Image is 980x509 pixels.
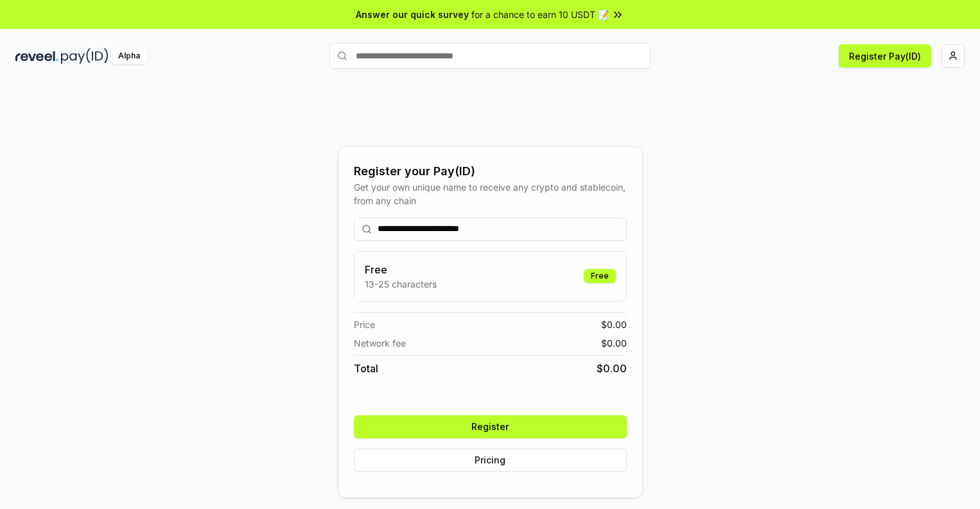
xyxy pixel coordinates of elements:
[584,269,616,283] div: Free
[354,361,378,376] span: Total
[354,162,627,180] div: Register your Pay(ID)
[839,44,931,67] button: Register Pay(ID)
[354,180,627,207] div: Get your own unique name to receive any crypto and stablecoin, from any chain
[471,8,609,21] span: for a chance to earn 10 USDT 📝
[61,48,109,64] img: pay_id
[354,449,627,472] button: Pricing
[354,336,406,350] span: Network fee
[365,262,437,277] h3: Free
[15,48,58,64] img: reveel_dark
[354,415,627,438] button: Register
[354,318,375,331] span: Price
[601,336,627,350] span: $ 0.00
[365,277,437,291] p: 13-25 characters
[111,48,147,64] div: Alpha
[601,318,627,331] span: $ 0.00
[597,361,627,376] span: $ 0.00
[356,8,469,21] span: Answer our quick survey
